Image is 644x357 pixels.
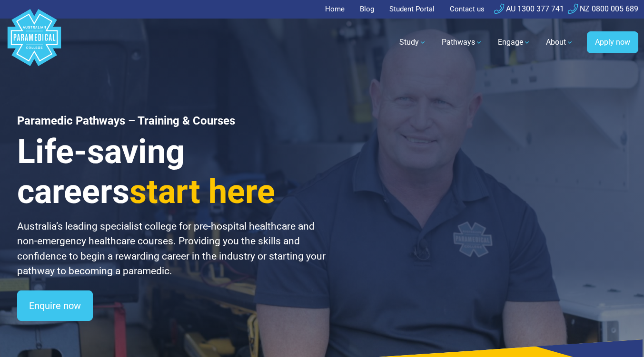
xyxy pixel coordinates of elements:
a: Engage [492,29,536,56]
a: NZ 0800 005 689 [568,4,638,13]
span: start here [129,172,275,211]
p: Australia’s leading specialist college for pre-hospital healthcare and non-emergency healthcare c... [17,219,334,279]
h1: Paramedic Pathways – Training & Courses [17,114,334,128]
a: Study [394,29,432,56]
a: AU 1300 377 741 [494,4,564,13]
a: Apply now [587,31,638,53]
a: Australian Paramedical College [6,19,63,67]
a: Pathways [436,29,488,56]
a: About [540,29,579,56]
a: Enquire now [17,290,93,321]
h3: Life-saving careers [17,132,334,212]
